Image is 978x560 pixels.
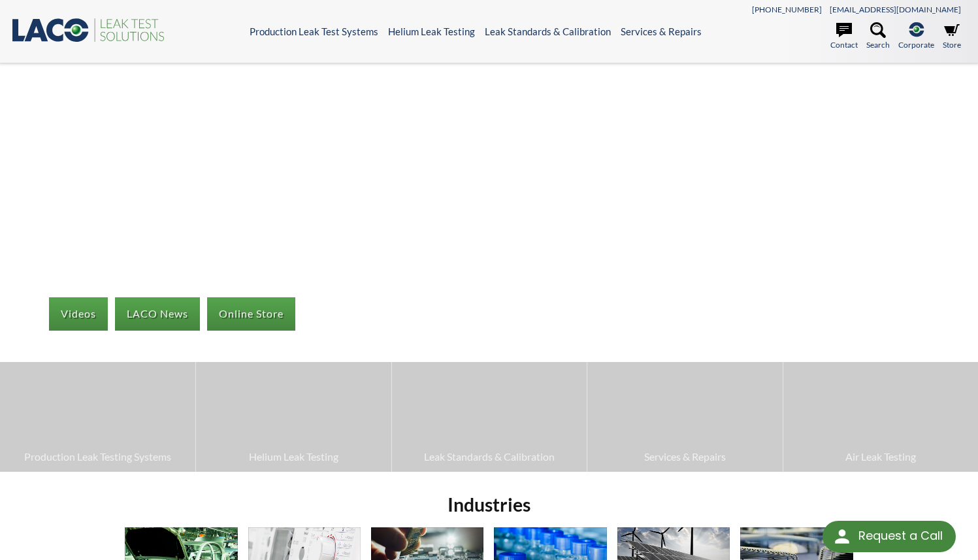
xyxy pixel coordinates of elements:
[830,5,961,14] a: [EMAIL_ADDRESS][DOMAIN_NAME]
[587,362,782,471] a: Services & Repairs
[790,448,971,465] span: Air Leak Testing
[115,297,200,330] a: LACO News
[783,362,978,471] a: Air Leak Testing
[823,521,956,552] div: Request a Call
[120,493,858,517] h2: Industries
[898,39,934,51] span: Corporate
[832,526,853,547] img: round button
[485,25,611,37] a: Leak Standards & Calibration
[203,448,384,465] span: Helium Leak Testing
[399,448,580,465] span: Leak Standards & Calibration
[752,5,822,14] a: [PHONE_NUMBER]
[49,297,108,330] a: Videos
[858,521,943,551] div: Request a Call
[621,25,702,37] a: Services & Repairs
[196,362,391,471] a: Helium Leak Testing
[943,22,961,51] a: Store
[830,22,858,51] a: Contact
[7,448,189,465] span: Production Leak Testing Systems
[388,25,475,37] a: Helium Leak Testing
[250,25,378,37] a: Production Leak Test Systems
[392,362,587,471] a: Leak Standards & Calibration
[207,297,295,330] a: Online Store
[866,22,890,51] a: Search
[594,448,775,465] span: Services & Repairs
